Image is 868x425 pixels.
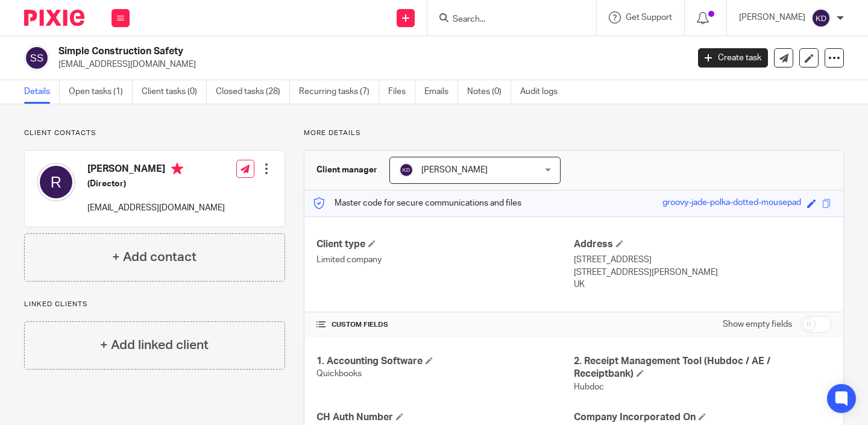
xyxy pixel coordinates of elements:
[574,279,831,291] p: UK
[421,166,488,174] span: [PERSON_NAME]
[142,80,207,104] a: Client tasks (0)
[299,80,379,104] a: Recurring tasks (7)
[662,197,801,210] div: groovy-jade-polka-dotted-mousepad
[574,238,831,251] h4: Address
[316,254,574,266] p: Limited company
[316,355,574,368] h4: 1. Accounting Software
[739,11,805,24] p: [PERSON_NAME]
[316,320,574,330] h4: CUSTOM FIELDS
[316,238,574,251] h4: Client type
[87,178,225,190] h5: (Director)
[316,164,377,176] h3: Client manager
[811,8,831,28] img: svg%3E
[698,48,768,68] a: Create task
[626,13,672,22] span: Get Support
[574,254,831,266] p: [STREET_ADDRESS]
[399,163,414,177] img: svg%3E
[574,383,604,391] span: Hubdoc
[58,45,556,58] h2: Simple Construction Safety
[24,300,285,309] p: Linked clients
[574,411,831,424] h4: Company Incorporated On
[520,80,567,104] a: Audit logs
[171,163,183,175] i: Primary
[87,163,225,178] h4: [PERSON_NAME]
[24,80,60,104] a: Details
[58,58,680,71] p: [EMAIL_ADDRESS][DOMAIN_NAME]
[313,197,521,209] p: Master code for secure communications and files
[574,355,831,381] h4: 2. Receipt Management Tool (Hubdoc / AE / Receiptbank)
[69,80,133,104] a: Open tasks (1)
[87,202,225,214] p: [EMAIL_ADDRESS][DOMAIN_NAME]
[24,128,285,138] p: Client contacts
[424,80,458,104] a: Emails
[37,163,75,201] img: svg%3E
[388,80,415,104] a: Files
[24,45,49,71] img: svg%3E
[112,248,197,266] h4: + Add contact
[304,128,844,138] p: More details
[216,80,290,104] a: Closed tasks (28)
[24,10,84,26] img: Pixie
[316,370,362,378] span: Quickbooks
[574,266,831,279] p: [STREET_ADDRESS][PERSON_NAME]
[467,80,511,104] a: Notes (0)
[100,336,209,354] h4: + Add linked client
[451,14,560,25] input: Search
[723,318,792,330] label: Show empty fields
[316,411,574,424] h4: CH Auth Number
